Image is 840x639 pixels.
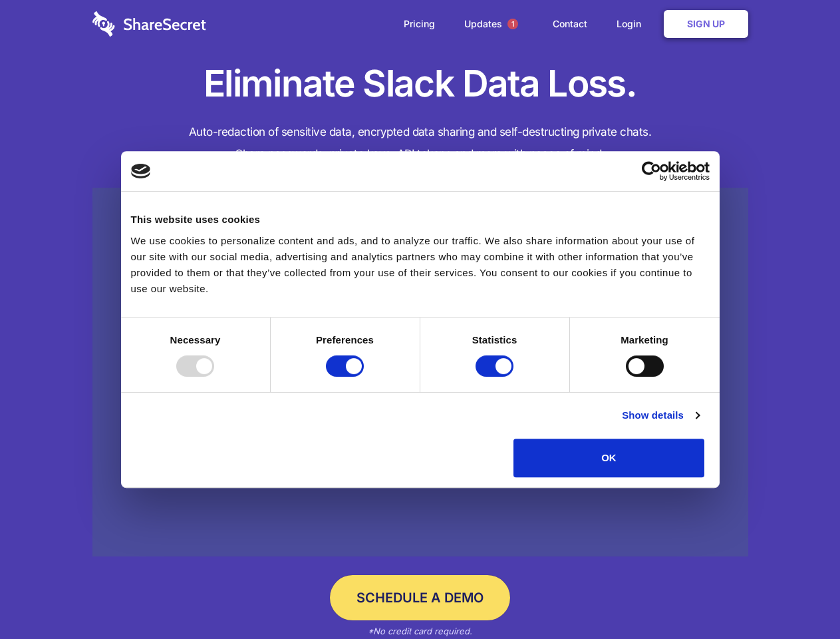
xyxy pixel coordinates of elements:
a: Sign Up [664,10,748,38]
h4: Auto-redaction of sensitive data, encrypted data sharing and self-destructing private chats. Shar... [92,121,748,165]
a: Wistia video thumbnail [92,188,748,557]
a: Pricing [390,3,448,45]
div: We use cookies to personalize content and ads, and to analyze our traffic. We also share informat... [131,233,710,297]
span: 1 [507,19,518,29]
img: logo [131,164,151,178]
em: *No credit card required. [368,626,472,636]
div: This website uses cookies [131,212,710,228]
strong: Necessary [170,334,221,345]
a: Contact [539,3,601,45]
strong: Marketing [621,334,668,345]
strong: Statistics [472,334,517,345]
button: OK [513,439,704,477]
a: Usercentrics Cookiebot - opens in a new window [593,161,710,181]
a: Login [603,3,661,45]
a: Show details [622,407,699,423]
img: logo-wordmark-white-trans-d4663122ce5f474addd5e946df7df03e33cb6a1c49d2221995e7729f52c070b2.svg [92,11,206,37]
strong: Preferences [316,334,374,345]
h1: Eliminate Slack Data Loss. [92,60,748,108]
a: Schedule a Demo [330,575,510,620]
